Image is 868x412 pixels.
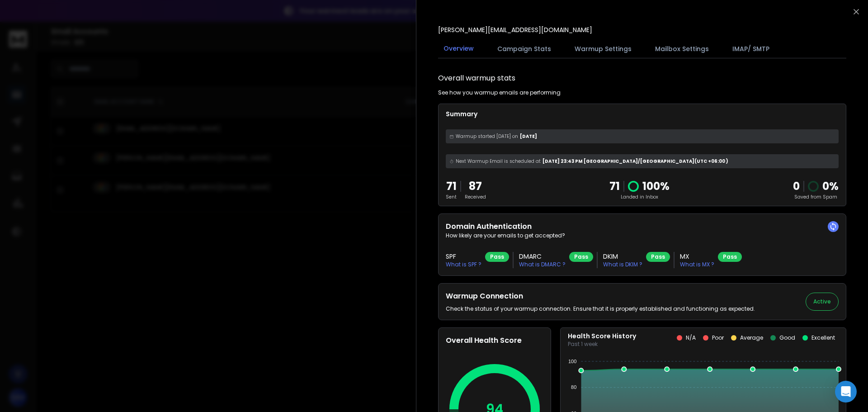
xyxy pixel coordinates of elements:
p: Landed in Inbox [609,194,670,200]
h2: Overall Health Score [446,335,543,346]
p: Summary [446,109,839,118]
button: Active [806,293,839,311]
p: Excellent [811,334,835,341]
p: Received [465,194,486,200]
button: Campaign Stats [492,39,557,59]
div: Open Intercom Messenger [835,381,857,403]
h2: Domain Authentication [446,221,839,232]
p: Average [740,334,763,341]
h2: Warmup Connection [446,291,755,302]
div: Pass [718,252,742,262]
button: IMAP/ SMTP [727,39,775,59]
p: Sent [446,194,457,200]
tspan: 100 [568,359,576,364]
div: [DATE] 23:43 PM [GEOGRAPHIC_DATA]/[GEOGRAPHIC_DATA] (UTC +06:00 ) [446,154,839,168]
p: What is SPF ? [446,261,481,268]
p: How likely are your emails to get accepted? [446,232,839,239]
p: 87 [465,179,486,194]
tspan: 80 [571,384,576,390]
p: [PERSON_NAME][EMAIL_ADDRESS][DOMAIN_NAME] [438,25,592,34]
h3: DKIM [603,252,642,261]
p: 100 % [642,179,670,194]
p: Past 1 week [568,341,636,348]
button: Warmup Settings [569,39,637,59]
p: What is MX ? [680,261,714,268]
p: Poor [712,334,724,341]
p: Good [779,334,795,341]
p: N/A [686,334,696,341]
p: 71 [446,179,457,194]
p: Check the status of your warmup connection. Ensure that it is properly established and functionin... [446,305,755,313]
div: Pass [569,252,593,262]
div: Pass [646,252,670,262]
span: Next Warmup Email is scheduled at [456,158,541,165]
strong: 0 [793,179,800,194]
h3: DMARC [519,252,566,261]
h3: MX [680,252,714,261]
p: What is DMARC ? [519,261,566,268]
div: [DATE] [446,129,839,143]
button: Mailbox Settings [650,39,714,59]
span: Warmup started [DATE] on [456,133,518,140]
p: 0 % [822,179,839,194]
p: What is DKIM ? [603,261,642,268]
div: Pass [485,252,509,262]
p: Health Score History [568,331,636,341]
p: 71 [609,179,620,194]
p: Saved from Spam [793,194,839,200]
button: Overview [438,38,479,59]
p: See how you warmup emails are performing [438,89,561,96]
h3: SPF [446,252,481,261]
h1: Overall warmup stats [438,73,515,84]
